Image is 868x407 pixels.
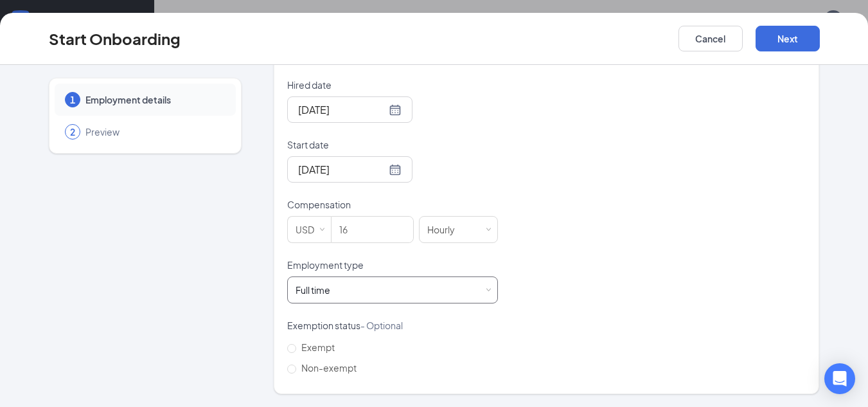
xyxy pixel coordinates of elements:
input: Amount [332,217,413,242]
button: Cancel [678,26,743,51]
span: 2 [70,125,75,138]
div: Open Intercom Messenger [824,363,855,394]
span: Employment details [85,93,223,106]
h3: Start Onboarding [49,28,181,50]
p: Start date [287,138,498,151]
p: Compensation [287,198,498,211]
p: Employment type [287,258,498,271]
p: Exemption status [287,319,498,332]
button: Next [756,26,820,51]
div: Hourly [427,217,464,242]
span: - Optional [360,320,403,331]
p: Hired date [287,78,498,91]
span: 1 [70,93,75,106]
div: [object Object] [296,284,339,296]
span: Non-exempt [296,362,362,374]
div: Full time [296,284,330,296]
span: Preview [85,125,223,138]
input: Sep 16, 2025 [298,102,386,118]
div: USD [296,217,323,242]
input: Sep 23, 2025 [298,161,386,177]
span: Exempt [296,341,340,353]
